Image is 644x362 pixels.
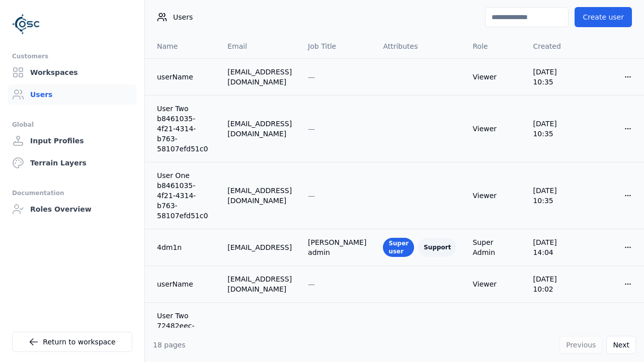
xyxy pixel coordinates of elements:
div: Viewer [472,279,517,289]
div: [EMAIL_ADDRESS] [227,242,292,252]
th: Attributes [375,34,464,58]
span: — [308,73,315,81]
span: — [308,280,315,288]
a: userName [157,279,211,289]
div: Viewer [472,124,517,134]
span: 18 pages [153,341,186,349]
a: Return to workspace [12,332,132,352]
span: Users [173,12,193,22]
button: Create user [575,7,632,27]
a: Roles Overview [8,199,136,219]
img: Logo [12,10,40,38]
div: [DATE] 10:35 [533,67,579,87]
div: Super user [383,238,414,257]
th: Name [145,34,219,58]
div: Documentation [12,187,132,199]
th: Created [525,34,587,58]
div: [DATE] 10:00 [533,326,579,346]
div: Super Admin [472,237,517,257]
div: [EMAIL_ADDRESS][DOMAIN_NAME] [227,119,292,139]
div: [EMAIL_ADDRESS][DOMAIN_NAME] [227,326,292,346]
a: Input Profiles [8,131,136,151]
a: userName [157,72,211,82]
a: User Two 72482eec-c884-4382-bfa5-c941e47f5408 [157,311,211,361]
a: Workspaces [8,62,136,82]
div: Viewer [472,191,517,201]
span: — [308,192,315,200]
div: [PERSON_NAME] admin [308,237,367,257]
div: [DATE] 10:35 [533,186,579,206]
div: [EMAIL_ADDRESS][DOMAIN_NAME] [227,274,292,294]
a: Users [8,84,136,105]
th: Email [219,34,300,58]
a: User One b8461035-4f21-4314-b763-58107efd51c0 [157,170,211,221]
div: Support [418,238,456,257]
a: User Two b8461035-4f21-4314-b763-58107efd51c0 [157,104,211,154]
th: Role [464,34,525,58]
a: 4dm1n [157,242,211,252]
div: Global [12,119,132,131]
div: Viewer [472,72,517,82]
div: [DATE] 10:35 [533,119,579,139]
div: [EMAIL_ADDRESS][DOMAIN_NAME] [227,67,292,87]
div: Customers [12,50,132,62]
a: Terrain Layers [8,153,136,173]
div: [DATE] 14:04 [533,237,579,257]
th: Job Title [300,34,375,58]
span: — [308,125,315,133]
div: [DATE] 10:02 [533,274,579,294]
div: [EMAIL_ADDRESS][DOMAIN_NAME] [227,186,292,206]
button: Next [606,336,636,354]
